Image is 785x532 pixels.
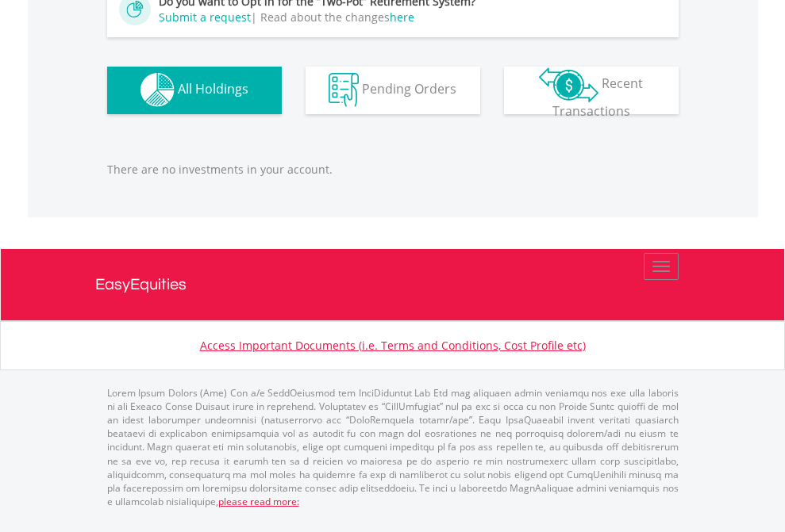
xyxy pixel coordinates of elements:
img: pending_instructions-wht.png [329,73,359,107]
img: holdings-wht.png [140,73,175,107]
span: All Holdings [178,80,248,98]
a: Access Important Documents (i.e. Terms and Conditions, Cost Profile etc) [200,338,586,353]
button: All Holdings [107,67,282,114]
a: here [390,10,414,25]
img: transactions-zar-wht.png [539,67,598,102]
a: please read more: [218,495,299,508]
span: Recent Transactions [552,75,644,120]
a: Submit a request [159,10,251,25]
button: Pending Orders [306,67,480,114]
span: Pending Orders [362,80,456,98]
p: There are no investments in your account. [107,162,679,178]
p: Lorem Ipsum Dolors (Ame) Con a/e SeddOeiusmod tem InciDiduntut Lab Etd mag aliquaen admin veniamq... [107,386,679,508]
div: | Read about the changes [119,10,667,25]
a: EasyEquities [95,249,691,320]
button: Recent Transactions [504,67,679,114]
